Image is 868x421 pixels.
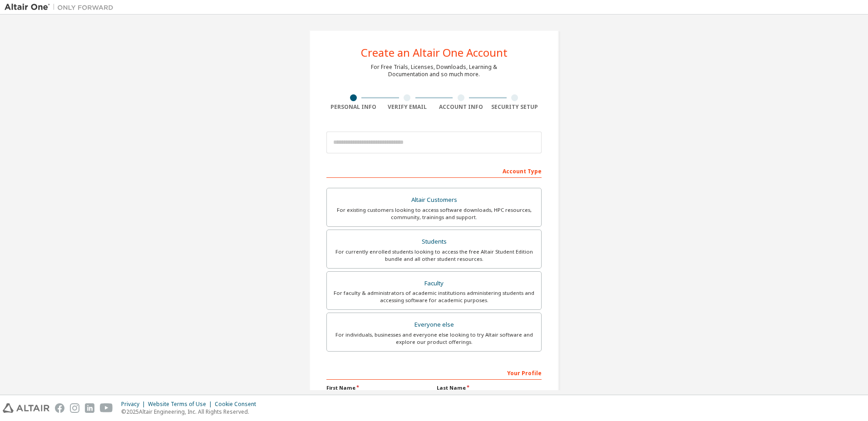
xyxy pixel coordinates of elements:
[361,47,508,58] div: Create an Altair One Account
[5,3,118,12] img: Altair One
[332,194,536,206] div: Altair Customers
[332,235,536,248] div: Students
[70,403,79,413] img: instagram.svg
[326,384,431,392] label: First Name
[100,403,113,413] img: youtube.svg
[488,103,542,111] div: Security Setup
[326,365,542,380] div: Your Profile
[121,408,261,416] p: © 2025 Altair Engineering, Inc. All Rights Reserved.
[332,248,536,263] div: For currently enrolled students looking to access the free Altair Student Edition bundle and all ...
[121,401,148,408] div: Privacy
[380,103,434,111] div: Verify Email
[332,206,536,221] div: For existing customers looking to access software downloads, HPC resources, community, trainings ...
[326,103,380,111] div: Personal Info
[332,277,536,290] div: Faculty
[371,64,497,78] div: For Free Trials, Licenses, Downloads, Learning & Documentation and so much more.
[332,331,536,346] div: For individuals, businesses and everyone else looking to try Altair software and explore our prod...
[332,289,536,304] div: For faculty & administrators of academic institutions administering students and accessing softwa...
[215,401,261,408] div: Cookie Consent
[55,403,64,413] img: facebook.svg
[85,403,94,413] img: linkedin.svg
[3,403,49,413] img: altair_logo.svg
[326,163,542,178] div: Account Type
[437,384,542,392] label: Last Name
[148,401,215,408] div: Website Terms of Use
[434,103,488,111] div: Account Info
[332,318,536,331] div: Everyone else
